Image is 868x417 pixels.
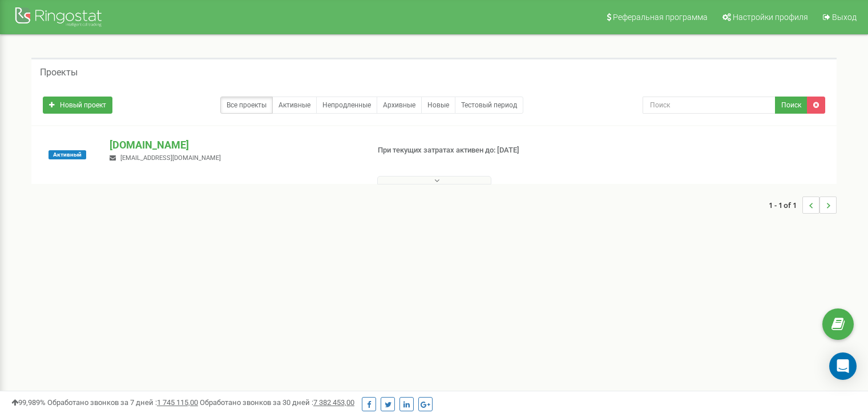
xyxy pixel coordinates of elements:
[40,67,78,78] h5: Проекты
[829,352,857,380] div: Open Intercom Messenger
[313,398,354,407] u: 7 382 453,00
[11,398,46,407] span: 99,989%
[769,197,802,214] span: 1 - 1 of 1
[157,398,198,407] u: 1 745 115,00
[769,185,837,225] nav: ...
[220,97,273,114] a: Все проекты
[200,398,354,407] span: Обработано звонков за 30 дней :
[421,97,455,114] a: Новые
[110,138,359,153] p: [DOMAIN_NAME]
[643,97,776,114] input: Поиск
[733,13,808,22] span: Настройки профиля
[377,97,422,114] a: Архивные
[832,13,857,22] span: Выход
[613,13,708,22] span: Реферальная программа
[272,97,317,114] a: Активные
[120,154,221,162] span: [EMAIL_ADDRESS][DOMAIN_NAME]
[455,97,523,114] a: Тестовый период
[378,145,560,156] p: При текущих затратах активен до: [DATE]
[49,150,86,159] span: Активный
[775,97,808,114] button: Поиск
[47,398,198,407] span: Обработано звонков за 7 дней :
[43,97,112,114] a: Новый проект
[316,97,377,114] a: Непродленные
